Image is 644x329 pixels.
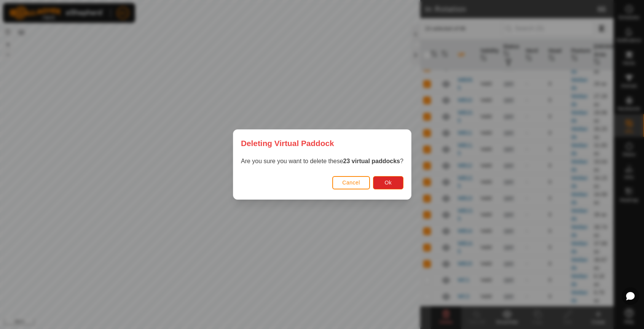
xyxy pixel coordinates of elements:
span: Are you sure you want to delete these ? [241,158,403,164]
span: Cancel [342,180,360,186]
button: Ok [373,176,403,189]
span: Deleting Virtual Paddock [241,137,334,149]
strong: 23 virtual paddocks [343,158,400,164]
span: Ok [384,180,392,186]
button: Cancel [332,176,370,189]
